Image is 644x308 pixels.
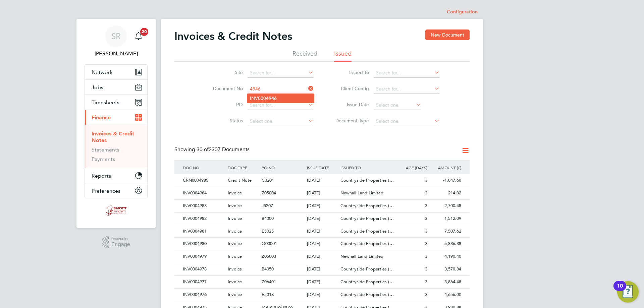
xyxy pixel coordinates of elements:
[228,279,242,285] span: Invoice
[262,215,274,221] span: B4000
[340,253,383,259] span: Newhall Land Limited
[85,65,147,79] button: Network
[340,292,394,297] span: Countryside Properties (…
[425,203,427,208] span: 3
[395,160,429,175] div: AGE (DAYS)
[174,146,251,153] div: Showing
[374,117,440,126] input: Select one
[425,292,427,297] span: 3
[204,102,243,108] label: PO
[181,289,226,301] div: INV0004976
[429,212,463,225] div: 1,512.09
[228,266,242,272] span: Invoice
[340,190,383,196] span: Newhall Land Limited
[334,50,352,62] li: Issued
[425,253,427,259] span: 3
[425,177,427,183] span: 3
[617,286,623,295] div: 10
[262,190,276,196] span: Z05004
[111,236,130,242] span: Powered by
[330,85,369,91] label: Client Config
[429,187,463,199] div: 214.02
[92,69,113,75] span: Network
[262,266,274,272] span: B4050
[262,203,273,208] span: J5207
[305,263,339,275] div: [DATE]
[85,205,148,216] a: Go to home page
[248,84,314,94] input: Search for...
[374,101,421,110] input: Select one
[92,114,111,121] span: Finance
[228,241,242,246] span: Invoice
[260,160,305,175] div: PO NO
[305,250,339,263] div: [DATE]
[92,84,103,90] span: Jobs
[340,177,394,183] span: Countryside Properties (…
[330,69,369,75] label: Issued To
[247,94,314,103] li: INV000
[292,50,317,62] li: Received
[429,160,463,175] div: AMOUNT (£)
[262,279,276,285] span: Z06401
[174,29,292,43] h2: Invoices & Credit Notes
[305,238,339,250] div: [DATE]
[340,215,394,221] span: Countryside Properties (…
[92,146,119,153] a: Statements
[181,225,226,238] div: INV0004981
[85,110,147,125] button: Finance
[197,146,250,153] span: 2307 Documents
[425,215,427,221] span: 3
[181,276,226,288] div: INV0004977
[305,276,339,288] div: [DATE]
[305,174,339,187] div: [DATE]
[340,228,394,234] span: Countryside Properties (…
[85,80,147,95] button: Jobs
[85,50,148,58] span: Scott Ridgers
[132,25,145,47] a: 20
[92,188,120,194] span: Preferences
[197,146,209,153] span: 30 of
[228,203,242,208] span: Invoice
[429,238,463,250] div: 5,836.38
[262,292,274,297] span: E5013
[226,160,260,175] div: DOC TYPE
[425,279,427,285] span: 3
[425,29,470,40] button: New Document
[305,212,339,225] div: [DATE]
[330,118,369,124] label: Document Type
[111,242,130,247] span: Engage
[425,190,427,196] span: 3
[85,183,147,198] button: Preferences
[181,187,226,199] div: INV0004984
[102,236,130,249] a: Powered byEngage
[429,289,463,301] div: 4,656.00
[266,96,277,101] b: 4946
[85,168,147,183] button: Reports
[92,173,111,179] span: Reports
[429,200,463,212] div: 2,700.48
[85,25,148,58] a: SR[PERSON_NAME]
[248,68,314,78] input: Search for...
[106,205,127,216] img: simcott-logo-retina.png
[429,225,463,238] div: 7,507.62
[429,276,463,288] div: 3,864.48
[425,241,427,246] span: 3
[140,28,148,36] span: 20
[204,85,243,91] label: Document No
[228,215,242,221] span: Invoice
[340,279,394,285] span: Countryside Properties (…
[181,263,226,275] div: INV0004978
[339,160,395,175] div: ISSUED TO
[305,200,339,212] div: [DATE]
[330,102,369,108] label: Issue Date
[262,241,277,246] span: O00001
[425,266,427,272] span: 3
[204,69,243,75] label: Site
[248,101,314,110] input: Search for...
[425,228,427,234] span: 3
[181,238,226,250] div: INV0004980
[248,117,314,126] input: Select one
[111,32,121,41] span: SR
[305,225,339,238] div: [DATE]
[262,177,274,183] span: C0201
